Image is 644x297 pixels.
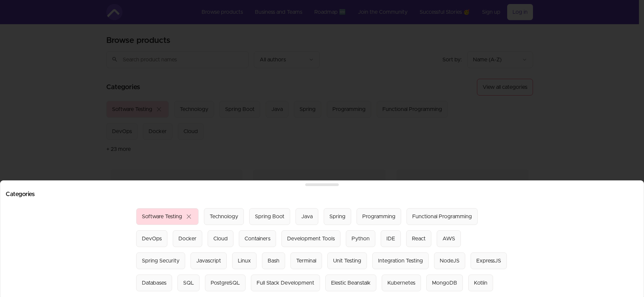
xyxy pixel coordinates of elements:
[238,257,251,265] div: Linux
[387,279,415,287] div: Kubernetes
[474,279,487,287] div: Kotlin
[196,257,221,265] div: Javascript
[386,235,395,243] div: IDE
[211,279,240,287] div: PostgreSQL
[142,279,166,287] div: Databases
[213,235,228,243] div: Cloud
[301,213,313,221] div: Java
[142,213,182,221] div: Software Testing
[185,213,193,221] span: close
[412,213,472,221] div: Functional Programming
[142,235,162,243] div: DevOps
[210,213,238,221] div: Technology
[412,235,426,243] div: React
[245,235,270,243] div: Containers
[178,235,197,243] div: Docker
[142,257,179,265] div: Spring Security
[329,213,345,221] div: Spring
[442,235,455,243] div: AWS
[183,279,194,287] div: SQL
[287,235,335,243] div: Development Tools
[352,235,370,243] div: Python
[6,191,638,197] h2: Categories
[268,257,279,265] div: Bash
[476,257,501,265] div: ExpressJS
[432,279,457,287] div: MongoDB
[362,213,395,221] div: Programming
[296,257,316,265] div: Terminal
[333,257,361,265] div: Unit Testing
[257,279,314,287] div: Full Stack Development
[440,257,460,265] div: NodeJS
[331,279,371,287] div: Elestic Beanstalk
[378,257,423,265] div: Integration Testing
[255,213,284,221] div: Spring Boot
